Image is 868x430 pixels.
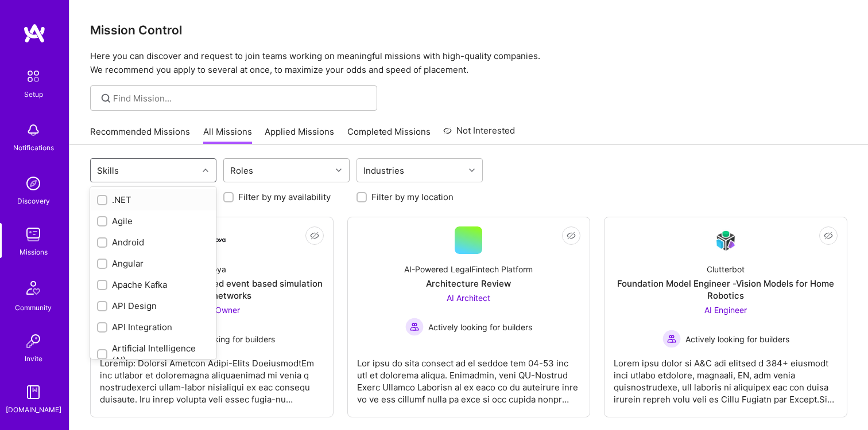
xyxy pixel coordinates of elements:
div: AI-Powered LegalFintech Platform [404,263,533,275]
a: Company LogoClutterbotFoundation Model Engineer -Vision Models for Home RoboticsAI Engineer Activ... [614,226,838,408]
i: icon SearchGrey [99,92,113,105]
div: Loremip: Dolorsi Ametcon Adipi-Elits DoeiusmodtEm inc utlabor et doloremagna aliquaenimad mi veni... [100,348,324,405]
div: Android [97,236,210,248]
div: Roles [227,162,256,179]
a: All Missions [203,126,252,144]
div: Missions [20,246,48,258]
span: Actively looking for builders [685,333,789,345]
i: icon EyeClosed [824,231,833,240]
img: Actively looking for builders [662,330,681,348]
div: Clutterbot [707,263,745,275]
img: Company Logo [712,227,739,254]
div: API Design [97,300,210,312]
label: Filter by my availability [238,191,331,203]
div: Lorem ipsu dolor si A&C adi elitsed d 384+ eiusmodt inci utlabo etdolore, magnaali, EN, adm venia... [614,348,838,405]
span: Actively looking for builders [428,321,532,333]
img: logo [23,23,46,44]
img: discovery [22,172,45,195]
label: Filter by my location [371,191,454,203]
a: AI-Powered LegalFintech PlatformArchitecture ReviewAI Architect Actively looking for buildersActi... [357,226,581,408]
a: Applied Missions [265,126,334,144]
div: Industries [361,162,407,179]
img: guide book [22,381,45,404]
div: Lor ipsu do sita consect ad el seddoe tem 04-53 inc utl et dolorema aliqua. Enimadmin, veni QU-No... [357,348,581,405]
a: Recommended Missions [90,126,190,144]
div: .NET [97,194,210,206]
p: Here you can discover and request to join teams working on meaningful missions with high-quality ... [90,49,847,77]
div: Foundation Model Engineer -Vision Models for Home Robotics [614,277,838,302]
h3: Mission Control [90,23,847,37]
img: setup [21,64,45,88]
i: icon EyeClosed [310,231,319,240]
img: Invite [22,330,45,353]
a: Not Interested [443,124,515,144]
i: icon Chevron [336,167,342,173]
div: Artificial Intelligence (AI) [97,342,210,366]
div: Skills [94,162,122,179]
span: AI Architect [447,293,490,303]
div: Notifications [13,142,54,154]
img: Actively looking for builders [405,318,424,336]
i: icon Chevron [203,167,208,173]
span: AI Engineer [704,305,747,315]
div: Community [15,302,52,314]
img: bell [22,119,45,142]
img: teamwork [22,223,45,246]
i: icon EyeClosed [567,231,576,240]
span: Actively looking for builders [171,333,275,345]
input: Find Mission... [113,92,369,104]
div: Apache Kafka [97,279,210,291]
a: Completed Missions [347,126,431,144]
div: Architecture Review [426,277,511,290]
div: Invite [25,353,42,365]
img: Community [20,274,47,302]
div: Angular [97,257,210,269]
div: Discovery [17,195,50,207]
i: icon Chevron [469,167,475,173]
div: Agile [97,215,210,227]
div: Setup [24,88,43,100]
div: API Integration [97,321,210,333]
div: [DOMAIN_NAME] [6,404,61,416]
